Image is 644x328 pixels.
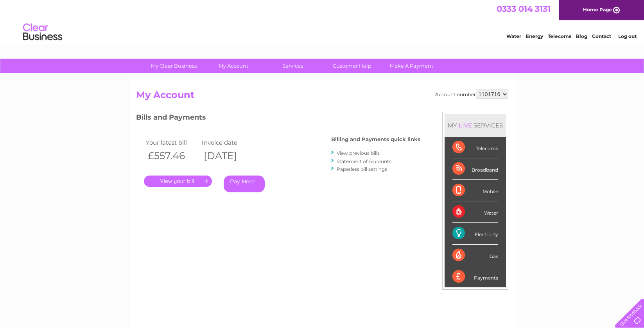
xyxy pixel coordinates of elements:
[260,59,325,73] a: Services
[457,122,474,129] div: LIVE
[201,59,265,73] a: My Account
[136,112,420,125] h3: Bills and Payments
[224,176,265,192] a: Pay Here
[144,148,200,164] th: £557.46
[506,33,521,39] a: Water
[337,166,387,172] a: Paperless bill settings
[435,90,508,99] div: Account number
[452,137,498,158] div: Telecoms
[592,33,611,39] a: Contact
[200,137,256,148] td: Invoice date
[452,245,498,266] div: Gas
[23,20,63,44] img: logo.png
[452,158,498,180] div: Broadband
[138,4,507,38] div: Clear Business is a trading name of Verastar Limited (registered in [GEOGRAPHIC_DATA] No. 3667643...
[452,266,498,287] div: Payments
[331,136,420,142] h4: Billing and Payments quick links
[618,33,637,39] a: Log out
[142,59,206,73] a: My Clear Business
[379,59,444,73] a: Make A Payment
[144,176,212,187] a: .
[136,90,508,104] h2: My Account
[452,201,498,223] div: Water
[337,158,391,164] a: Statement of Accounts
[200,148,256,164] th: [DATE]
[497,4,551,14] a: 0333 014 3131
[452,223,498,244] div: Electricity
[576,33,587,39] a: Blog
[337,150,380,156] a: View previous bills
[526,33,543,39] a: Energy
[548,33,571,39] a: Telecoms
[320,59,384,73] a: Customer Help
[445,114,506,136] div: MY SERVICES
[144,137,200,148] td: Your latest bill
[452,180,498,201] div: Mobile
